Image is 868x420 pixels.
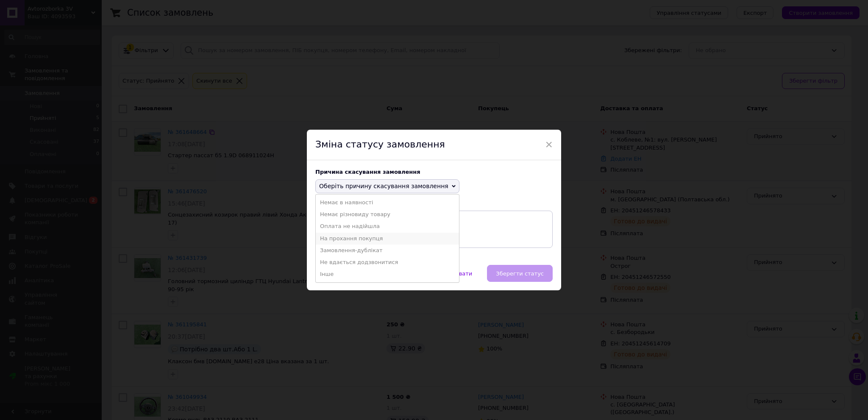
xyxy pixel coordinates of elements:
li: Немає різновиду товару [316,209,459,220]
li: Не вдається додзвонитися [316,256,459,268]
div: Причина скасування замовлення [315,169,553,175]
div: Зміна статусу замовлення [307,130,561,160]
span: Оберіть причину скасування замовлення [319,183,448,189]
li: На прохання покупця [316,233,459,245]
li: Інше [316,268,459,280]
li: Немає в наявності [316,197,459,209]
li: Замовлення-дублікат [316,245,459,256]
li: Оплата не надійшла [316,220,459,232]
span: × [545,137,553,152]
